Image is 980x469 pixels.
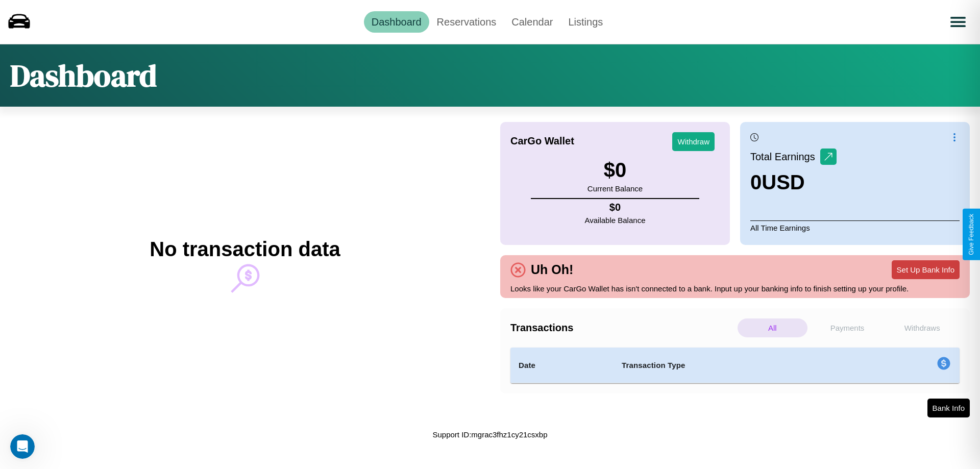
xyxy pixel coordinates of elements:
[738,318,807,337] p: All
[585,213,646,227] p: Available Balance
[10,55,157,96] h1: Dashboard
[510,322,735,334] h4: Transactions
[519,359,605,372] h4: Date
[585,202,646,213] h4: $ 0
[750,220,960,235] p: All Time Earnings
[150,238,340,261] h2: No transaction data
[432,428,547,441] p: Support ID: mgrac3fhz1cy21csxbp
[750,147,820,166] p: Total Earnings
[892,260,960,279] button: Set Up Bank Info
[927,399,970,417] button: Bank Info
[510,282,960,295] p: Looks like your CarGo Wallet has isn't connected to a bank. Input up your banking info to finish ...
[429,11,504,33] a: Reservations
[813,318,883,337] p: Payments
[622,359,853,372] h4: Transaction Type
[526,262,578,277] h4: Uh Oh!
[887,318,957,337] p: Withdraws
[364,11,429,33] a: Dashboard
[560,11,610,33] a: Listings
[750,171,837,194] h3: 0 USD
[672,132,715,151] button: Withdraw
[510,348,960,383] table: simple table
[968,214,975,255] div: Give Feedback
[587,182,643,195] p: Current Balance
[587,159,643,182] h3: $ 0
[504,11,560,33] a: Calendar
[944,8,972,36] button: Open menu
[10,434,35,459] iframe: Intercom live chat
[510,135,574,147] h4: CarGo Wallet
